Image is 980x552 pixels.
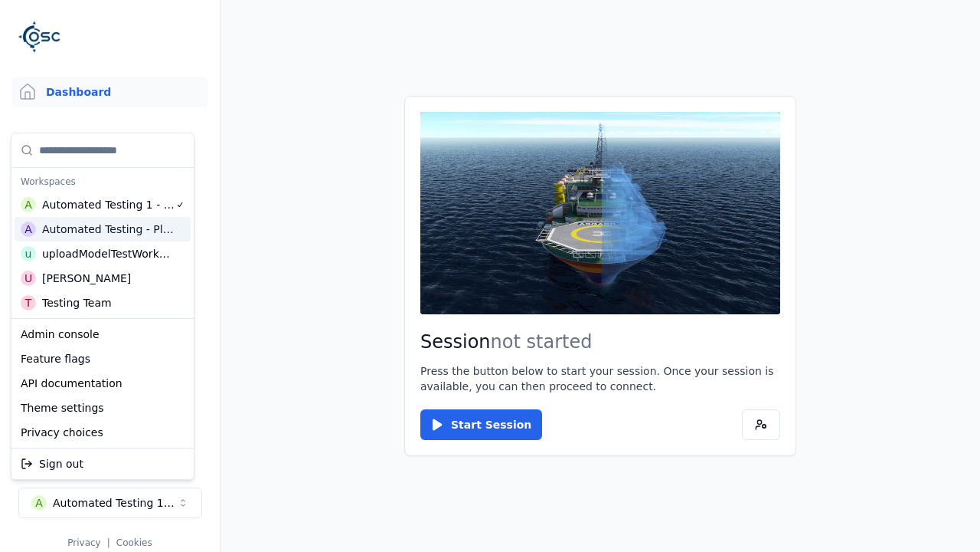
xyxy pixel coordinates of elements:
div: A [21,222,36,237]
div: Suggestions [11,449,194,479]
div: Testing Team [42,295,112,310]
div: Suggestions [11,133,194,318]
div: T [21,295,36,310]
div: Automated Testing 1 - Playwright [42,197,175,212]
div: Sign out [15,452,191,476]
div: Automated Testing - Playwright [42,222,175,237]
div: Feature flags [15,347,191,371]
div: uploadModelTestWorkspace [42,246,174,261]
div: API documentation [15,371,191,396]
div: Workspaces [15,171,191,192]
div: A [21,197,36,212]
div: [PERSON_NAME] [42,271,131,286]
div: Admin console [15,322,191,347]
div: U [21,271,36,286]
div: Suggestions [11,319,194,448]
div: u [21,246,36,261]
div: Privacy choices [15,420,191,445]
div: Theme settings [15,396,191,420]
